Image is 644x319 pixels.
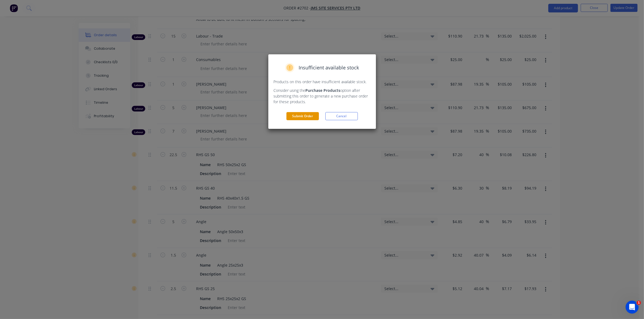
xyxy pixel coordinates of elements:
span: Insufficient available stock [299,64,359,71]
strong: Purchase Products [306,88,341,93]
p: Consider using the option after submitting this order to generate a new purchase order for these ... [274,88,371,105]
span: 1 [637,301,641,305]
p: Products on this order have insufficient available stock. [274,79,371,85]
iframe: Intercom live chat [626,301,639,314]
button: Cancel [325,112,358,120]
button: Submit Order [286,112,319,120]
